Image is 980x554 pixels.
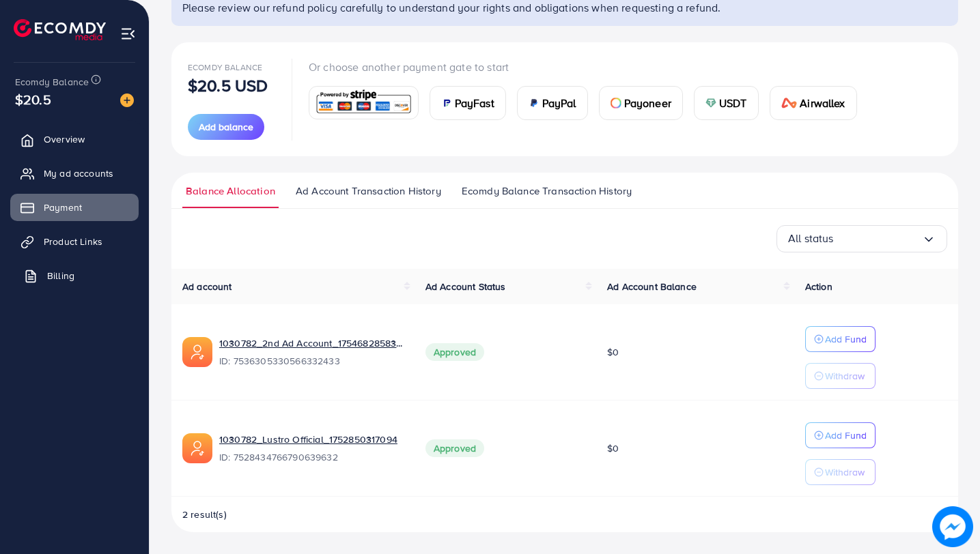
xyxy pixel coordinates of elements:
button: Add Fund [805,422,876,448]
button: Withdraw [805,459,876,485]
p: Withdraw [825,368,865,384]
span: 2 result(s) [182,508,227,521]
img: card [313,88,414,117]
span: Approved [425,343,484,361]
span: $0 [607,441,619,455]
span: Payment [44,201,82,214]
span: Ecomdy Balance [188,61,262,73]
span: My ad accounts [44,166,113,180]
div: <span class='underline'>1030782_2nd Ad Account_1754682858352</span></br>7536305330566332433 [219,336,404,368]
a: Billing [10,262,139,289]
img: card [441,98,452,108]
span: Add balance [199,120,253,134]
a: Overview [10,126,139,153]
button: Add balance [188,114,264,140]
p: $20.5 USD [188,77,268,93]
span: Ad Account Transaction History [296,184,441,199]
img: ic-ads-acc.e4c84228.svg [182,337,212,367]
img: ic-ads-acc.e4c84228.svg [182,433,212,463]
input: Search for option [834,228,922,249]
span: Ecomdy Balance Transaction History [462,184,632,199]
span: Billing [47,269,74,282]
span: Airwallex [800,95,845,111]
span: Approved [425,439,484,457]
span: $20.5 [15,89,51,109]
img: logo [14,19,106,40]
button: Withdraw [805,363,876,389]
span: Product Links [44,235,102,248]
a: cardPayPal [517,86,588,120]
img: image [120,93,134,107]
p: Add Fund [825,331,867,347]
img: image [932,506,973,547]
span: Ad Account Status [425,280,506,293]
p: Add Fund [825,427,867,443]
a: cardPayoneer [599,86,683,120]
p: Withdraw [825,464,865,480]
p: Or choose another payment gate to start [309,59,868,75]
a: cardPayFast [430,86,506,120]
img: menu [120,26,136,42]
a: cardUSDT [694,86,759,120]
a: card [309,86,419,119]
span: Ad account [182,280,232,293]
img: card [781,98,798,108]
a: cardAirwallex [770,86,857,120]
span: Ecomdy Balance [15,75,89,89]
img: card [611,98,621,108]
img: card [529,98,540,108]
img: card [705,98,716,108]
span: ID: 7528434766790639632 [219,450,404,464]
div: Search for option [776,225,947,252]
span: Ad Account Balance [607,280,697,293]
a: 1030782_2nd Ad Account_1754682858352 [219,336,404,350]
span: Balance Allocation [186,184,275,199]
span: Action [805,280,832,293]
span: Overview [44,132,85,146]
a: My ad accounts [10,160,139,187]
span: All status [788,228,834,249]
button: Add Fund [805,326,876,352]
span: Payoneer [624,95,671,111]
span: PayFast [455,95,494,111]
div: <span class='underline'>1030782_Lustro Official_1752850317094</span></br>7528434766790639632 [219,433,404,464]
a: Payment [10,194,139,221]
span: USDT [719,95,747,111]
span: ID: 7536305330566332433 [219,354,404,368]
a: Product Links [10,228,139,255]
span: $0 [607,345,619,359]
span: PayPal [542,95,576,111]
a: 1030782_Lustro Official_1752850317094 [219,433,404,446]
